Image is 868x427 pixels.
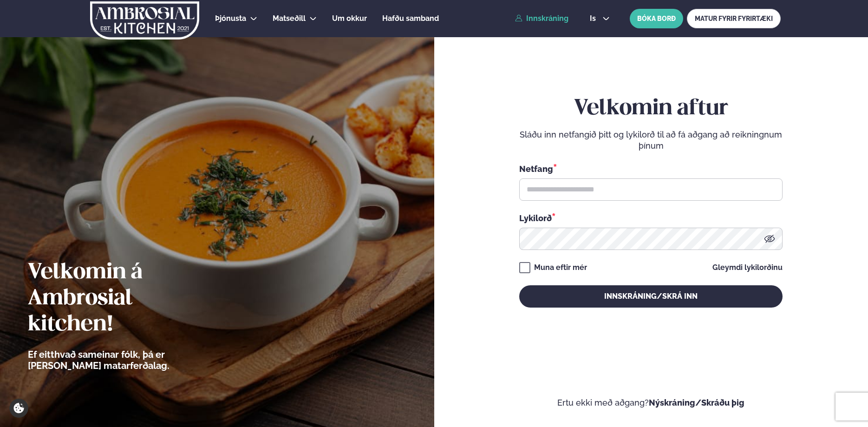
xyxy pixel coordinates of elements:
[590,15,599,22] span: is
[382,13,439,24] a: Hafðu samband
[519,96,783,122] h2: Velkomin aftur
[462,397,841,408] p: Ertu ekki með aðgang?
[273,13,306,24] a: Matseðill
[28,349,221,371] p: Ef eitthvað sameinar fólk, þá er [PERSON_NAME] matarferðalag.
[519,163,783,175] div: Netfang
[649,398,744,407] a: Nýskráning/Skráðu þig
[712,264,783,271] a: Gleymdi lykilorðinu
[515,14,568,23] a: Innskráning
[273,14,306,23] span: Matseðill
[9,399,28,418] a: Cookie settings
[28,260,221,338] h2: Velkomin á Ambrosial kitchen!
[215,14,246,23] span: Þjónusta
[89,1,200,39] img: logo
[630,9,683,28] button: BÓKA BORÐ
[332,13,367,24] a: Um okkur
[687,9,781,28] a: MATUR FYRIR FYRIRTÆKI
[332,14,367,23] span: Um okkur
[519,285,783,308] button: Innskráning/Skrá inn
[382,14,439,23] span: Hafðu samband
[519,129,783,151] p: Sláðu inn netfangið þitt og lykilorð til að fá aðgang að reikningnum þínum
[519,212,783,224] div: Lykilorð
[215,13,246,24] a: Þjónusta
[582,15,617,22] button: is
